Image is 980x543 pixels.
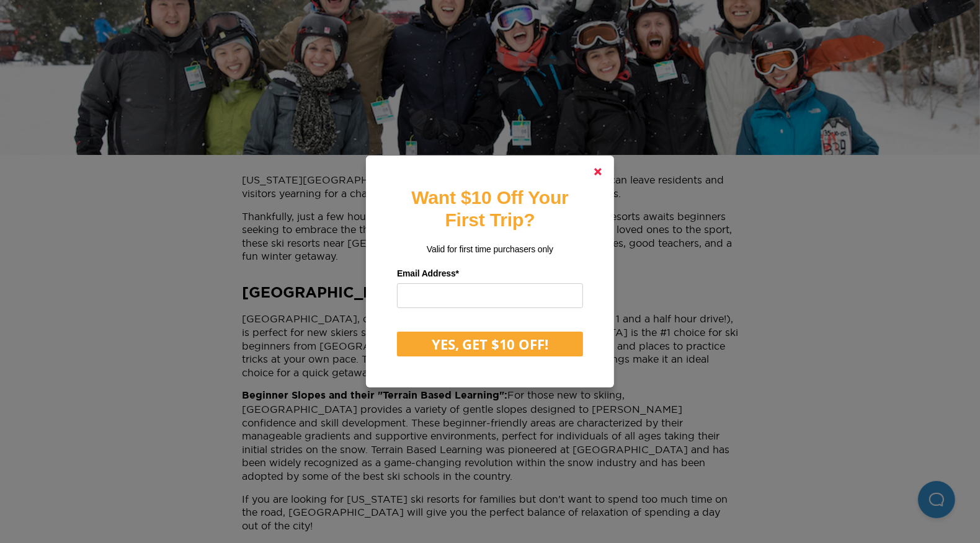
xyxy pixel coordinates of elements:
label: Email Address [397,264,583,283]
a: Close [583,157,613,187]
span: Required [456,268,459,278]
button: YES, GET $10 OFF! [397,332,583,356]
span: Valid for first time purchasers only [427,244,553,254]
strong: Want $10 Off Your First Trip? [411,187,568,230]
